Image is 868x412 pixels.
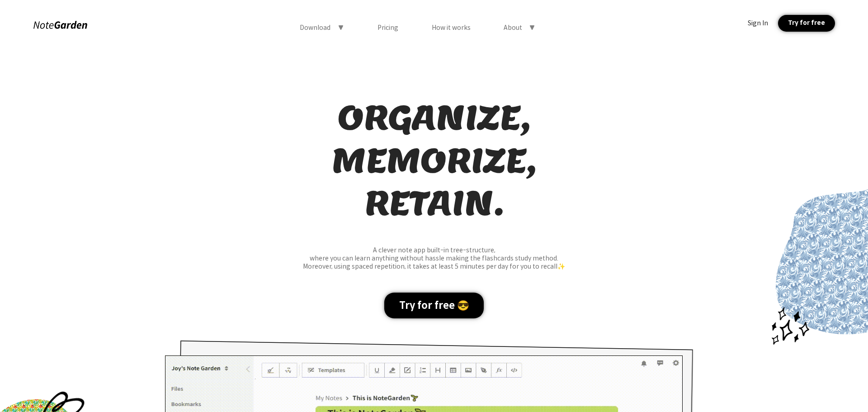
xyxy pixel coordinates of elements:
div: Try for free [778,15,835,32]
div: Sign In [748,19,768,27]
div: How it works [432,24,471,32]
div: Pricing [377,24,398,32]
div: Download [300,24,330,32]
div: Try for free 😎 [384,293,484,318]
div: About [504,24,522,32]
